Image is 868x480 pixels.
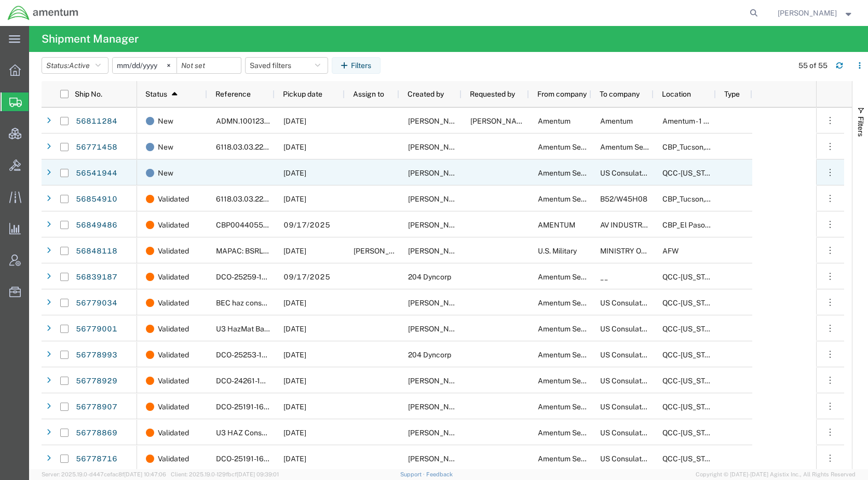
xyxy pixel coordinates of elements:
[145,90,167,98] span: Status
[538,195,614,203] span: Amentum Services, Inc
[216,403,280,411] span: DCO-25191-165261
[662,273,720,281] span: QCC-Texas
[662,377,720,385] span: QCC-Texas
[42,26,139,52] h4: Shipment Manager
[215,90,251,98] span: Reference
[857,116,865,137] span: Filters
[408,195,467,203] span: Alvaro Borbon
[600,90,640,98] span: To company
[696,470,856,479] span: Copyright © [DATE]-[DATE] Agistix Inc., All Rights Reserved
[283,429,306,437] span: 09/10/2025
[75,243,118,260] a: 56848118
[798,60,828,71] div: 55 of 55
[538,429,616,437] span: Amentum Services, Inc.
[75,321,118,338] a: 56779001
[408,377,467,385] span: Jason Martin
[600,351,674,359] span: US Consulate General
[75,165,118,182] a: 56541944
[600,299,674,307] span: US Consulate General
[245,57,328,74] button: Saved filters
[171,471,279,477] span: Client: 2025.19.0-129fbcf
[75,295,118,312] a: 56779034
[158,134,173,160] span: New
[283,377,306,385] span: 09/10/2025
[408,169,467,177] span: Ray Cheatteam
[332,57,381,74] button: Filters
[283,195,306,203] span: 09/18/2025
[75,425,118,442] a: 56778869
[216,299,289,307] span: BEC haz console 9/10
[216,351,283,359] span: DCO-25253-168014
[408,403,467,411] span: Jason Martin
[158,186,189,212] span: Validated
[158,108,173,134] span: New
[75,191,118,208] a: 56854910
[75,399,118,416] a: 56778907
[408,143,467,151] span: Alvaro Borbon
[600,117,633,125] span: Amentum
[662,221,782,229] span: CBP_El Paso, TX_NLS_EFO
[283,325,306,333] span: 09/10/2025
[777,7,854,19] button: [PERSON_NAME]
[538,169,616,177] span: Amentum Services, Inc.
[283,403,306,411] span: 09/10/2025
[600,169,674,177] span: US Consulate General
[75,139,118,156] a: 56771458
[426,471,453,477] a: Feedback
[158,238,189,264] span: Validated
[600,429,674,437] span: US Consulate General
[75,347,118,364] a: 56778993
[75,217,118,234] a: 56849486
[216,143,309,151] span: 6118.03.03.2219.WTU.0000
[158,342,189,368] span: Validated
[283,351,306,359] span: 09/10/2025
[538,351,616,359] span: Amentum Services, Inc.
[354,247,413,255] span: Jason Champagne
[7,5,79,21] img: logo
[75,90,102,98] span: Ship No.
[408,90,444,98] span: Created by
[600,325,674,333] span: US Consulate General
[283,169,306,177] span: 08/19/2025
[600,247,733,255] span: MINISTRY OF DEFENSE AND AVIATION
[158,316,189,342] span: Validated
[400,471,426,477] a: Support
[283,299,306,307] span: 09/10/2025
[538,403,616,411] span: Amentum Services, Inc.
[600,143,676,151] span: Amentum Services, Inc
[158,394,189,420] span: Validated
[408,325,467,333] span: Jason Martin
[662,325,720,333] span: QCC-Texas
[408,247,467,255] span: Jason Champagne
[177,58,241,73] input: Not set
[408,429,467,437] span: Jason Martin
[538,143,614,151] span: Amentum Services, Inc
[75,113,118,130] a: 56811284
[662,195,781,203] span: CBP_Tucson, AZ_WTU
[408,221,467,229] span: Luis Bustamante
[158,368,189,394] span: Validated
[662,247,679,255] span: AFW
[42,471,166,477] span: Server: 2025.19.0-d447cefac8f
[283,247,306,255] span: 09/22/2025
[75,451,118,468] a: 56778716
[408,455,467,463] span: Jason Martin
[113,58,177,73] input: Not set
[538,299,614,307] span: Amentum Services, Inc
[216,429,300,437] span: U3 HAZ Console Batch 4
[600,221,668,229] span: AV INDUSTRIES INC
[283,117,306,125] span: 09/15/2025
[600,403,674,411] span: US Consulate General
[216,325,293,333] span: U3 HazMat Batch - 9/12
[538,455,616,463] span: Amentum Services, Inc.
[158,446,189,472] span: Validated
[158,212,189,238] span: Validated
[724,90,740,98] span: Type
[408,273,451,281] span: 204 Dyncorp
[216,221,414,229] span: CBP0044055, CBP0044050, CBP0044049, CBP0044048
[216,195,309,203] span: 6118.03.03.2219.WTU.0000
[216,117,290,125] span: ADMN.100123.SVDSK
[662,169,720,177] span: QCC-Texas
[283,143,306,151] span: 09/15/2025
[600,195,647,203] span: B52/W45H08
